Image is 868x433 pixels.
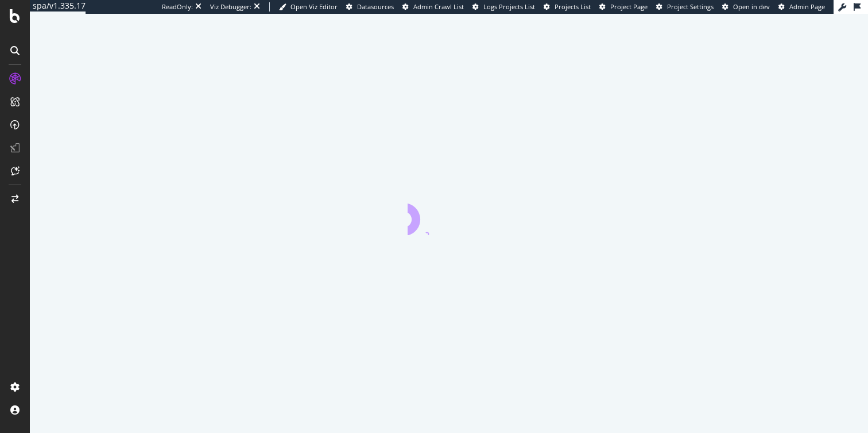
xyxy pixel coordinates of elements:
[610,2,648,11] span: Project Page
[279,2,338,12] a: Open Viz Editor
[656,2,714,12] a: Project Settings
[555,2,591,11] span: Projects List
[408,194,490,235] div: animation
[402,2,464,12] a: Admin Crawl List
[472,2,535,12] a: Logs Projects List
[544,2,591,12] a: Projects List
[210,2,251,12] div: Viz Debugger:
[290,2,338,11] span: Open Viz Editor
[346,2,394,12] a: Datasources
[483,2,535,11] span: Logs Projects List
[357,2,394,11] span: Datasources
[722,2,770,12] a: Open in dev
[599,2,648,12] a: Project Page
[162,2,193,12] div: ReadOnly:
[778,2,825,12] a: Admin Page
[733,2,770,11] span: Open in dev
[789,2,825,11] span: Admin Page
[667,2,714,11] span: Project Settings
[413,2,464,11] span: Admin Crawl List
